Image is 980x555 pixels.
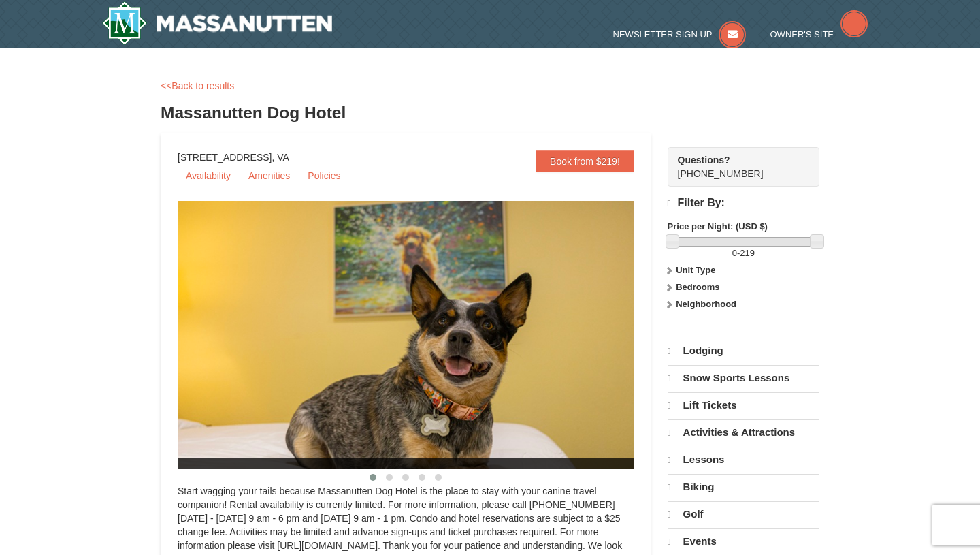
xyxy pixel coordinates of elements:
[676,265,715,275] strong: Unit Type
[613,29,713,39] span: Newsletter Sign Up
[161,99,819,127] h3: Massanutten Dog Hotel
[676,299,736,309] strong: Neighborhood
[240,165,298,186] a: Amenities
[102,1,332,45] a: Massanutten Resort
[178,201,668,469] img: 27428181-5-81c892a3.jpg
[678,155,730,165] strong: Questions?
[536,150,634,172] a: Book from $219!
[678,153,795,179] span: [PHONE_NUMBER]
[102,1,332,45] img: Massanutten Resort Logo
[668,419,819,445] a: Activities & Attractions
[668,221,768,232] strong: Price per Night: (USD $)
[740,248,755,258] span: 219
[668,501,819,527] a: Golf
[178,165,239,186] a: Availability
[613,29,747,39] a: Newsletter Sign Up
[668,447,819,473] a: Lessons
[668,365,819,391] a: Snow Sports Lessons
[668,474,819,500] a: Biking
[161,80,234,91] a: <<Back to results
[668,197,819,210] h4: Filter By:
[668,338,819,364] a: Lodging
[668,528,819,554] a: Events
[770,29,868,39] a: Owner's Site
[732,248,737,258] span: 0
[770,29,834,39] span: Owner's Site
[299,165,348,186] a: Policies
[676,282,719,292] strong: Bedrooms
[668,392,819,418] a: Lift Tickets
[668,247,819,260] label: -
